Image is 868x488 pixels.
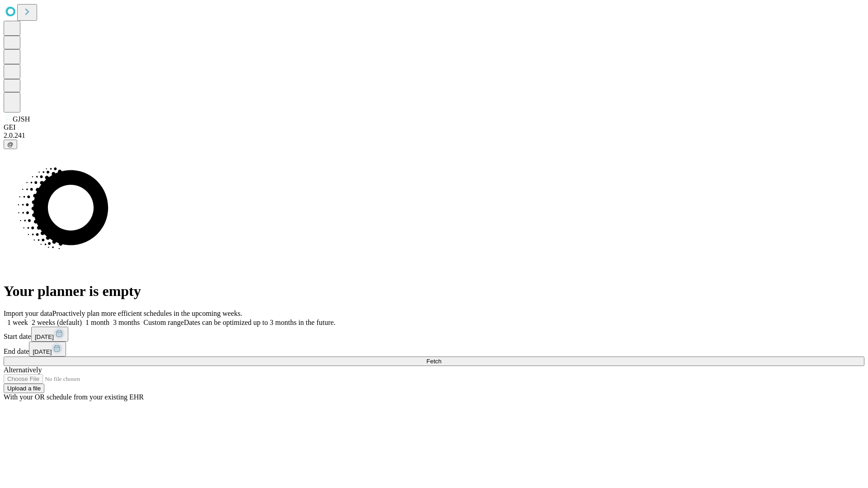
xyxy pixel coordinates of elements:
span: With your OR schedule from your existing EHR [4,393,144,401]
span: Alternatively [4,366,42,374]
button: @ [4,140,17,149]
span: Custom range [143,319,184,326]
span: Dates can be optimized up to 3 months in the future. [184,319,335,326]
button: Fetch [4,357,864,366]
span: [DATE] [33,348,52,355]
span: [DATE] [35,333,54,340]
div: Start date [4,327,864,342]
div: GEI [4,123,864,131]
button: [DATE] [29,342,66,357]
span: @ [7,141,14,148]
span: 3 months [113,319,140,326]
span: Proactively plan more efficient schedules in the upcoming weeks. [52,310,242,317]
span: Fetch [426,358,441,365]
button: Upload a file [4,384,44,393]
span: 1 week [7,319,28,326]
span: 1 month [85,319,109,326]
h1: Your planner is empty [4,283,864,300]
button: [DATE] [31,327,68,342]
div: 2.0.241 [4,131,864,140]
span: GJSH [13,115,30,123]
div: End date [4,342,864,357]
span: 2 weeks (default) [32,319,82,326]
span: Import your data [4,310,52,317]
